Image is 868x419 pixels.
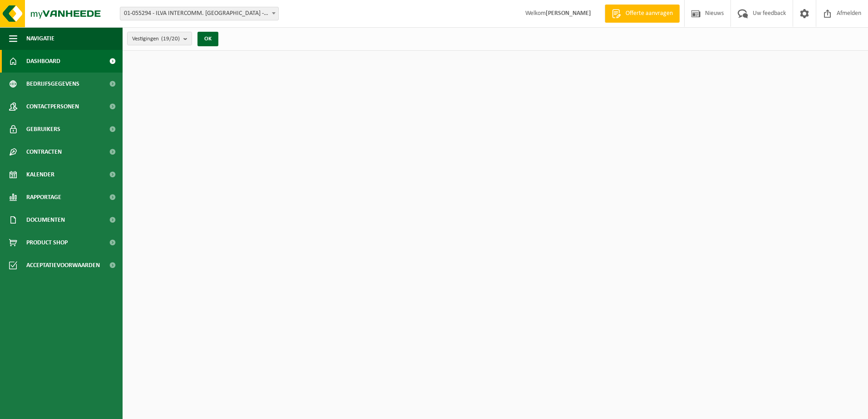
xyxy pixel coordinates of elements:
span: 01-055294 - ILVA INTERCOMM. EREMBODEGEM - EREMBODEGEM [120,7,278,20]
span: Dashboard [26,50,60,73]
span: Product Shop [26,231,68,254]
span: 01-055294 - ILVA INTERCOMM. EREMBODEGEM - EREMBODEGEM [120,7,279,20]
a: Offerte aanvragen [605,5,680,23]
count: (19/20) [161,36,180,42]
span: Offerte aanvragen [623,9,675,18]
span: Bedrijfsgegevens [26,73,79,95]
span: Kalender [26,163,54,186]
span: Rapportage [26,186,61,209]
span: Documenten [26,209,65,231]
button: OK [197,32,218,46]
span: Contactpersonen [26,95,79,118]
span: Navigatie [26,27,54,50]
span: Gebruikers [26,118,60,141]
button: Vestigingen(19/20) [127,32,192,45]
span: Acceptatievoorwaarden [26,254,100,277]
span: Vestigingen [132,32,180,46]
strong: [PERSON_NAME] [546,10,591,17]
span: Contracten [26,141,62,163]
